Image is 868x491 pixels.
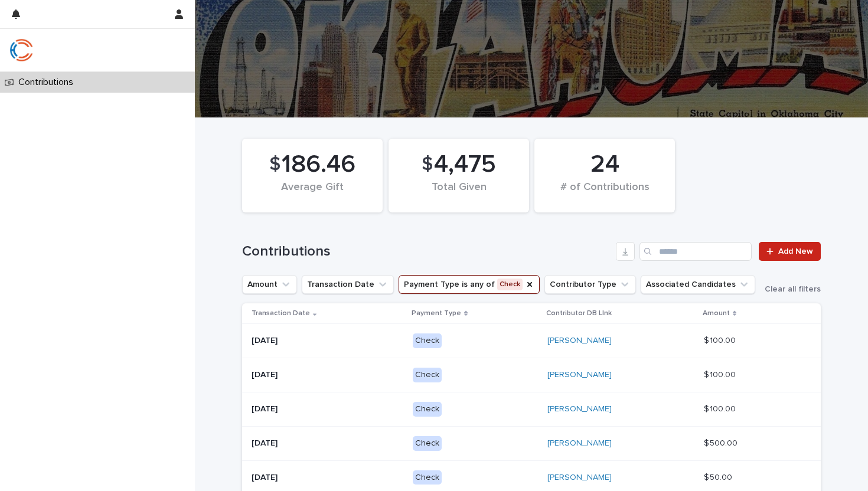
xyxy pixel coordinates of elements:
[703,307,730,320] p: Amount
[262,181,363,206] div: Average Gift
[546,307,612,320] p: Contributor DB LInk
[547,336,612,346] a: [PERSON_NAME]
[252,438,403,449] p: [DATE]
[413,436,442,451] div: Check
[544,275,636,294] button: Contributor Type
[434,150,496,179] span: 4,475
[413,470,442,485] div: Check
[755,285,821,293] button: Clear all filters
[14,77,83,88] p: Contributions
[242,358,821,392] tr: [DATE]Check[PERSON_NAME] $ 100.00$ 100.00
[302,275,394,294] button: Transaction Date
[554,150,655,179] div: 24
[422,153,433,176] span: $
[639,242,752,261] input: Search
[409,181,509,206] div: Total Given
[242,275,297,294] button: Amount
[759,242,821,261] a: Add New
[282,150,355,179] span: 186.46
[547,370,612,380] a: [PERSON_NAME]
[765,285,821,293] span: Clear all filters
[242,426,821,460] tr: [DATE]Check[PERSON_NAME] $ 500.00$ 500.00
[778,247,813,256] span: Add New
[547,438,612,449] a: [PERSON_NAME]
[413,333,442,348] div: Check
[252,404,403,414] p: [DATE]
[242,324,821,358] tr: [DATE]Check[PERSON_NAME] $ 100.00$ 100.00
[413,368,442,382] div: Check
[252,370,403,380] p: [DATE]
[704,470,735,483] p: $ 50.00
[704,436,740,449] p: $ 500.00
[399,275,540,294] button: Payment Type
[252,336,403,346] p: [DATE]
[269,153,280,176] span: $
[641,275,755,294] button: Associated Candidates
[547,473,612,483] a: [PERSON_NAME]
[554,181,655,206] div: # of Contributions
[547,404,612,414] a: [PERSON_NAME]
[252,307,310,320] p: Transaction Date
[704,368,738,380] p: $ 100.00
[704,402,738,414] p: $ 100.00
[242,243,611,260] h1: Contributions
[252,473,403,483] p: [DATE]
[412,307,461,320] p: Payment Type
[413,402,442,417] div: Check
[9,38,33,62] img: qJrBEDQOT26p5MY9181R
[242,392,821,426] tr: [DATE]Check[PERSON_NAME] $ 100.00$ 100.00
[704,333,738,346] p: $ 100.00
